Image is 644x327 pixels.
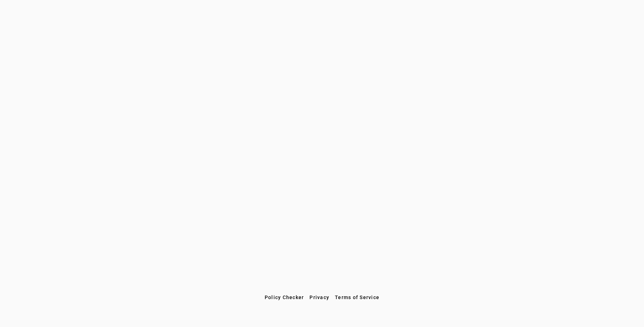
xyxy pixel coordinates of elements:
span: Privacy [309,295,329,300]
button: Privacy [307,291,332,304]
button: Policy Checker [262,291,307,304]
span: Terms of Service [335,295,379,300]
button: Terms of Service [332,291,382,304]
span: Policy Checker [265,295,304,300]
